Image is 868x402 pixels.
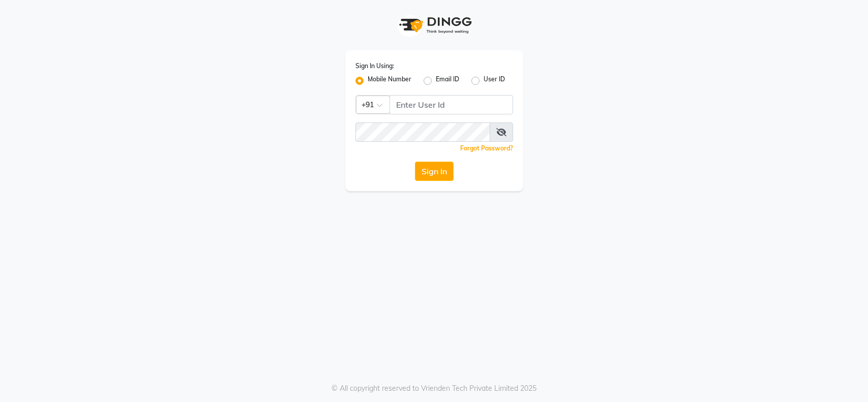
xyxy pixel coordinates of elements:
[390,95,513,114] input: Username
[394,10,475,40] img: logo1.svg
[460,144,513,152] a: Forgot Password?
[436,75,459,87] label: Email ID
[355,61,394,71] label: Sign In Using:
[355,122,490,142] input: Username
[484,75,505,87] label: User ID
[368,75,411,87] label: Mobile Number
[415,162,454,181] button: Sign In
